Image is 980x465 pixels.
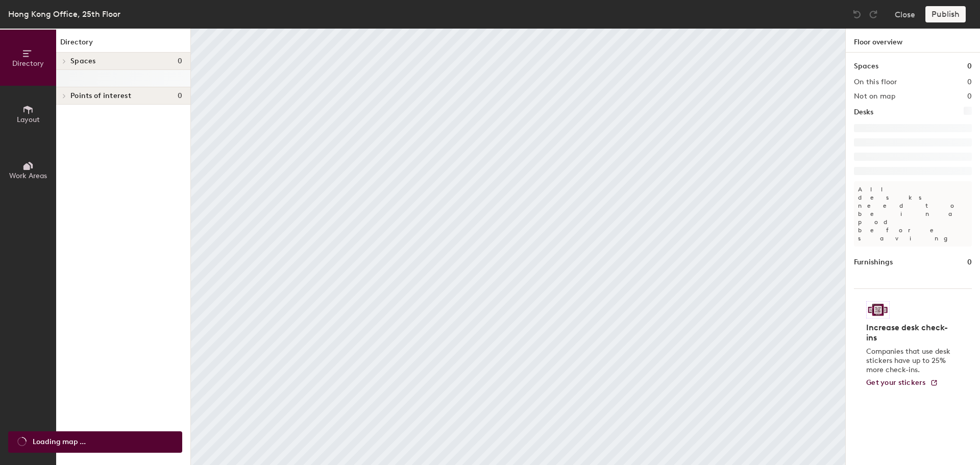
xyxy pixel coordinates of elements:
[854,92,895,101] h2: Not on map
[9,172,47,180] span: Work Areas
[866,323,953,343] h4: Increase desk check-ins
[854,181,972,247] p: All desks need to be in a pod before saving
[8,8,120,20] div: Hong Kong Office, 25th Floor
[852,9,862,19] img: Undo
[178,92,182,100] span: 0
[70,57,96,65] span: Spaces
[854,78,897,86] h2: On this floor
[895,6,915,22] button: Close
[967,92,972,101] h2: 0
[854,61,878,72] h1: Spaces
[967,78,972,86] h2: 0
[191,29,845,465] canvas: Map
[178,57,182,65] span: 0
[854,257,893,268] h1: Furnishings
[17,115,40,124] span: Layout
[846,29,980,53] h1: Floor overview
[854,107,873,118] h1: Desks
[866,301,890,319] img: Sticker logo
[33,436,86,448] span: Loading map ...
[866,347,953,375] p: Companies that use desk stickers have up to 25% more check-ins.
[868,9,878,19] img: Redo
[56,37,190,53] h1: Directory
[12,59,44,68] span: Directory
[866,379,938,387] a: Get your stickers
[70,92,131,100] span: Points of interest
[967,257,972,268] h1: 0
[967,61,972,72] h1: 0
[866,378,926,387] span: Get your stickers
